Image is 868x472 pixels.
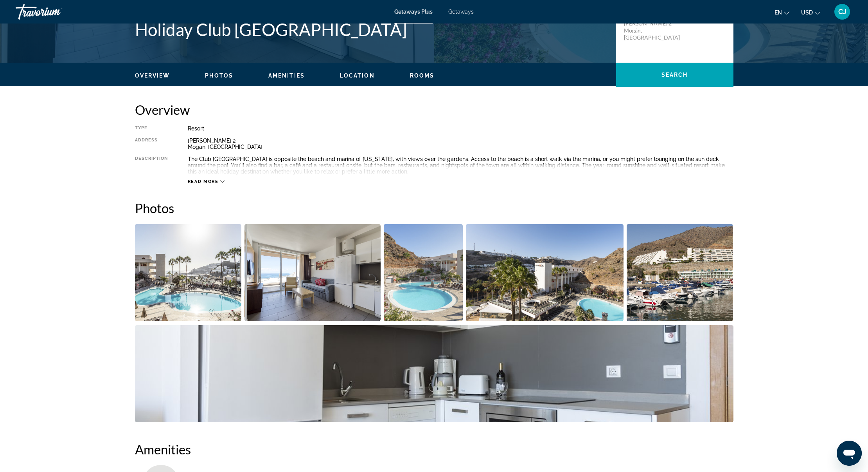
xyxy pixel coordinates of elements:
div: Resort [188,125,733,132]
button: Rooms [410,72,435,79]
button: User Menu [832,4,852,20]
div: Description [135,156,168,175]
span: Search [661,72,688,78]
div: [PERSON_NAME] 2 Mogán, [GEOGRAPHIC_DATA] [188,137,733,150]
span: Rooms [410,72,435,79]
button: Open full-screen image slider [384,224,463,322]
span: Amenities [268,72,305,79]
span: en [775,9,782,16]
button: Open full-screen image slider [135,224,242,322]
span: Overview [135,72,170,79]
span: Photos [205,72,233,79]
div: Address [135,137,168,150]
span: CJ [838,8,846,16]
button: Change language [775,7,789,18]
span: Location [340,72,375,79]
p: [PERSON_NAME] 2 Mogán, [GEOGRAPHIC_DATA] [624,20,686,41]
span: USD [801,9,813,16]
a: Getaways [448,9,474,15]
div: The Club [GEOGRAPHIC_DATA] is opposite the beach and marina of [US_STATE], with views over the ga... [188,156,733,175]
div: Type [135,125,168,132]
button: Open full-screen image slider [466,224,624,322]
button: Overview [135,72,170,79]
h2: Amenities [135,441,733,457]
h2: Overview [135,102,733,118]
a: Getaways Plus [394,9,433,15]
h1: Holiday Club [GEOGRAPHIC_DATA] [135,19,608,40]
button: Open full-screen image slider [627,224,733,322]
button: Read more [188,179,225,184]
iframe: Button to launch messaging window [837,441,862,466]
button: Open full-screen image slider [244,224,381,322]
a: Travorium [16,2,94,22]
button: Open full-screen image slider [135,325,733,423]
button: Search [616,63,733,87]
button: Change currency [801,7,820,18]
button: Photos [205,72,233,79]
button: Amenities [268,72,305,79]
button: Location [340,72,375,79]
h2: Photos [135,200,733,216]
span: Read more [188,179,219,184]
